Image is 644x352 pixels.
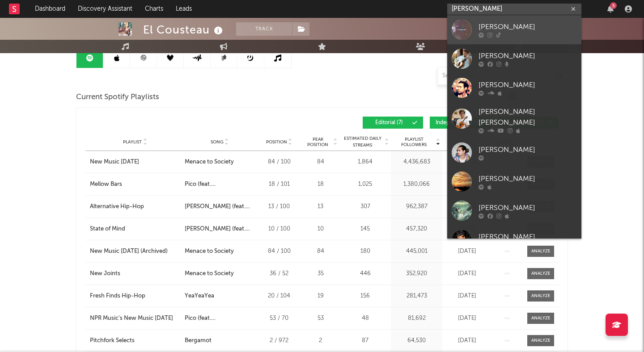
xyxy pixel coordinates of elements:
[259,269,299,278] div: 36 / 52
[259,314,299,323] div: 53 / 70
[479,202,577,213] div: [PERSON_NAME]
[90,247,168,256] div: New Music [DATE] (Archived)
[90,158,139,167] div: New Music [DATE]
[393,202,440,211] div: 962,387
[393,247,440,256] div: 445,001
[479,173,577,184] div: [PERSON_NAME]
[185,247,234,256] div: Menace to Society
[90,314,180,323] a: NPR Music's New Music [DATE]
[185,158,234,167] div: Menace to Society
[393,158,440,167] div: 4,436,683
[259,180,299,189] div: 18 / 101
[90,269,180,278] a: New Joints
[90,180,122,189] div: Mellow Bars
[90,180,180,189] a: Mellow Bars
[185,314,254,323] div: Pico (feat. [PERSON_NAME])
[393,137,435,147] span: Playlist Followers
[185,180,254,189] div: Pico (feat. [PERSON_NAME])
[342,158,389,167] div: 1,864
[445,180,489,189] div: [DATE]
[259,202,299,211] div: 13 / 100
[90,292,145,301] div: Fresh Finds Hip-Hop
[607,5,614,13] button: 5
[436,120,478,126] span: Independent ( 34 )
[90,202,144,211] div: Alternative Hip-Hop
[123,139,142,145] span: Playlist
[393,269,440,278] div: 352,920
[304,180,337,189] div: 18
[90,314,173,323] div: NPR Music's New Music [DATE]
[90,292,180,301] a: Fresh Finds Hip-Hop
[143,22,225,37] div: El Cousteau
[304,137,332,147] span: Peak Position
[479,80,577,90] div: [PERSON_NAME]
[342,135,383,149] span: Estimated Daily Streams
[185,292,214,301] div: YeaYeaYea
[259,247,299,256] div: 84 / 100
[90,202,180,211] a: Alternative Hip-Hop
[393,225,440,234] div: 457,320
[185,269,234,278] div: Menace to Society
[393,336,440,345] div: 64,530
[259,292,299,301] div: 20 / 104
[76,92,159,103] span: Current Spotify Playlists
[445,269,489,278] div: [DATE]
[447,73,581,102] a: [PERSON_NAME]
[479,21,577,32] div: [PERSON_NAME]
[185,202,254,211] div: [PERSON_NAME] (feat. A$AP Rocky)
[304,269,337,278] div: 35
[393,180,440,189] div: 1,380,066
[259,336,299,345] div: 2 / 972
[342,314,389,323] div: 48
[447,102,581,138] a: [PERSON_NAME] [PERSON_NAME]
[90,336,135,345] div: Pitchfork Selects
[266,139,287,145] span: Position
[393,292,440,301] div: 281,473
[342,247,389,256] div: 180
[90,247,180,256] a: New Music [DATE] (Archived)
[185,225,254,234] div: [PERSON_NAME] (feat. A$AP Rocky)
[393,314,440,323] div: 81,692
[447,4,581,15] input: Search for artists
[342,202,389,211] div: 307
[369,120,410,126] span: Editorial ( 7 )
[211,139,224,145] span: Song
[447,44,581,73] a: [PERSON_NAME]
[236,22,292,36] button: Track
[479,50,577,61] div: [PERSON_NAME]
[445,158,489,167] div: [DATE]
[445,336,489,345] div: [DATE]
[259,158,299,167] div: 84 / 100
[259,225,299,234] div: 10 / 100
[430,117,491,129] button: Independent(34)
[610,2,617,9] div: 5
[445,225,489,234] div: [DATE]
[447,196,581,225] a: [PERSON_NAME]
[90,225,125,234] div: State of Mind
[363,117,423,129] button: Editorial(7)
[304,247,337,256] div: 84
[185,336,212,345] div: Bergamot
[479,144,577,155] div: [PERSON_NAME]
[342,269,389,278] div: 446
[447,138,581,167] a: [PERSON_NAME]
[447,15,581,44] a: [PERSON_NAME]
[90,158,180,167] a: New Music [DATE]
[304,292,337,301] div: 19
[445,202,489,211] div: [DATE]
[304,314,337,323] div: 53
[479,107,577,128] div: [PERSON_NAME] [PERSON_NAME]
[304,336,337,345] div: 2
[445,314,489,323] div: [DATE]
[90,336,180,345] a: Pitchfork Selects
[90,225,180,234] a: State of Mind
[445,292,489,301] div: [DATE]
[304,225,337,234] div: 10
[304,158,337,167] div: 84
[304,202,337,211] div: 13
[447,225,581,254] a: [PERSON_NAME]
[342,336,389,345] div: 87
[90,269,120,278] div: New Joints
[342,225,389,234] div: 145
[342,180,389,189] div: 1,025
